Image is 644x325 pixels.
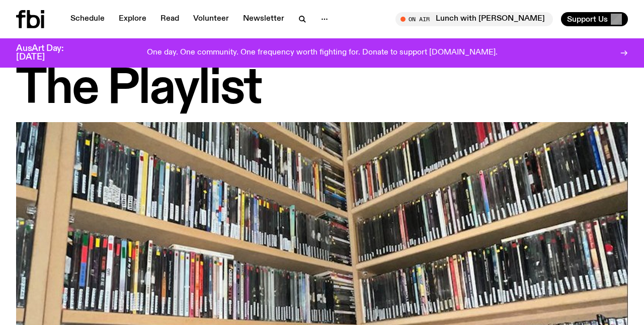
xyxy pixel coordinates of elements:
[237,12,290,26] a: Newsletter
[16,44,80,62] h3: AusArt Day: [DATE]
[16,67,628,112] h1: The Playlist
[187,12,235,26] a: Volunteer
[567,15,608,24] span: Support Us
[395,12,553,26] button: On AirLunch with [PERSON_NAME]
[561,12,628,26] button: Support Us
[64,12,111,26] a: Schedule
[113,12,152,26] a: Explore
[154,12,185,26] a: Read
[147,48,498,58] p: One day. One community. One frequency worth fighting for. Donate to support [DOMAIN_NAME].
